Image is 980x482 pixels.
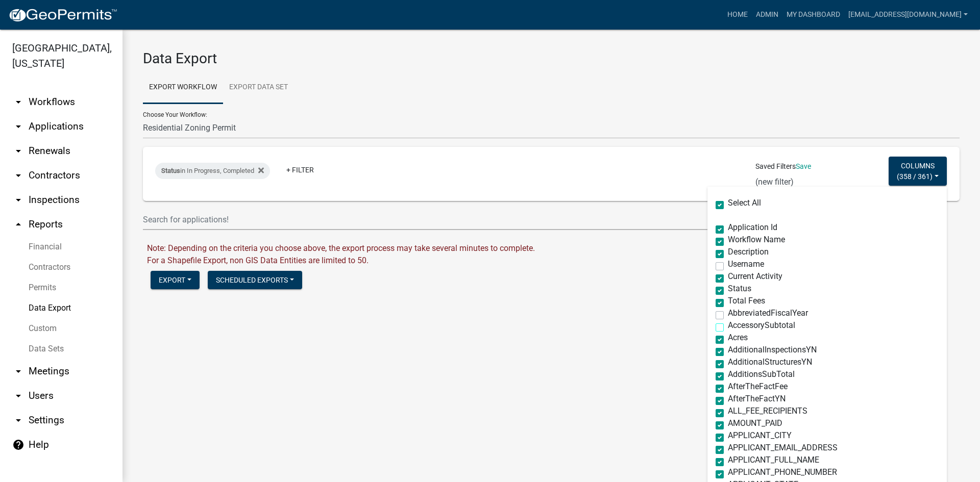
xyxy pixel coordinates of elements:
span: Acres [728,333,748,342]
span: APPLICANT_FULL_NAME [728,455,819,465]
i: arrow_drop_down [12,169,24,182]
i: arrow_drop_down [12,365,24,377]
i: arrow_drop_down [12,390,24,402]
a: My Dashboard [782,5,844,24]
span: Status [161,167,180,174]
span: AfterTheFactFee [728,382,788,391]
input: Search for applications! [143,209,821,230]
label: Select All [728,199,761,207]
span: Username [728,259,764,269]
button: Scheduled Exports [208,271,302,289]
span: AdditionsSubTotal [728,369,795,379]
span: APPLICANT_EMAIL_ADDRESS [728,443,838,452]
i: arrow_drop_down [12,194,24,206]
i: arrow_drop_up [12,218,24,231]
span: APPLICANT_PHONE_NUMBER [728,467,837,477]
span: For a Shapefile Export, non GIS Data Entities are limited to 50. [147,256,369,265]
span: Workflow Name [728,235,785,244]
a: + Filter [278,161,322,179]
span: AdditionalInspectionsYN [728,345,817,354]
span: 358 / 361 [899,172,930,180]
div: in In Progress, Completed [155,163,270,179]
span: Saved Filters [755,161,796,172]
i: arrow_drop_down [12,120,24,133]
button: Export [151,271,200,289]
a: Home [723,5,752,24]
span: ALL_FEE_RECIPIENTS [728,406,807,416]
span: Description [728,247,769,257]
a: Save [796,162,811,170]
a: Export Workflow [143,71,223,104]
span: Application Id [728,222,777,232]
h3: Data Export [143,50,960,67]
button: Columns(358 / 361) [889,157,947,186]
i: help [12,439,24,451]
span: Current Activity [728,271,782,281]
i: arrow_drop_down [12,96,24,108]
span: Note: Depending on the criteria you choose above, the export process may take several minutes to ... [147,243,535,253]
i: arrow_drop_down [12,145,24,157]
span: AccessorySubtotal [728,320,795,330]
span: APPLICANT_CITY [728,430,792,440]
span: AfterTheFactYN [728,394,786,403]
span: AMOUNT_PAID [728,418,782,428]
a: Export Data Set [223,71,294,104]
span: Status [728,284,751,293]
a: Admin [752,5,782,24]
span: AdditionalStructuresYN [728,357,812,367]
a: [EMAIL_ADDRESS][DOMAIN_NAME] [844,5,972,24]
span: AbbreviatedFiscalYear [728,308,808,318]
i: arrow_drop_down [12,414,24,426]
span: Total Fees [728,296,765,306]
